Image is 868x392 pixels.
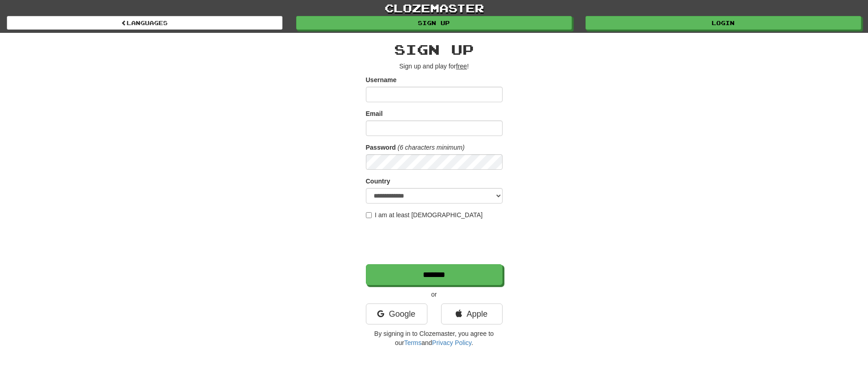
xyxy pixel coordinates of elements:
em: (6 characters minimum) [398,144,465,151]
a: Privacy Policy [432,339,471,346]
a: Google [366,303,427,324]
u: free [456,63,467,70]
h2: Sign up [366,42,503,57]
iframe: reCAPTCHA [366,224,504,260]
a: Sign up [296,16,572,30]
label: Password [366,143,396,152]
label: Country [366,177,390,186]
p: or [366,290,503,299]
a: Languages [7,16,282,30]
label: Username [366,75,397,84]
label: Email [366,109,383,118]
p: Sign up and play for ! [366,62,503,71]
a: Terms [404,339,421,346]
label: I am at least [DEMOGRAPHIC_DATA] [366,210,483,220]
input: I am at least [DEMOGRAPHIC_DATA] [366,212,372,218]
a: Apple [441,303,503,324]
p: By signing in to Clozemaster, you agree to our and . [366,329,503,347]
a: Login [586,16,861,30]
